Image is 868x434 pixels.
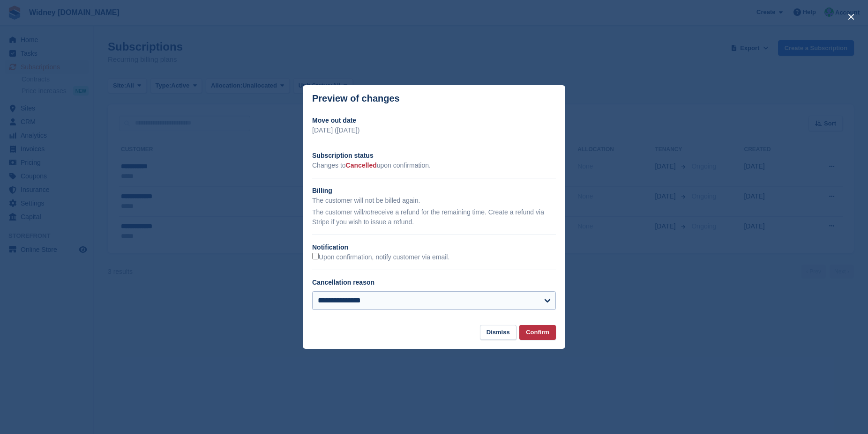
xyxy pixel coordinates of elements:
[519,325,556,340] button: Confirm
[312,243,556,252] h2: Notification
[312,196,556,206] p: The customer will not be billed again.
[312,125,556,135] p: [DATE] ([DATE])
[312,151,556,161] h2: Subscription status
[312,279,374,286] label: Cancellation reason
[844,9,859,24] button: close
[480,325,516,340] button: Dismiss
[312,253,449,262] label: Upon confirmation, notify customer via email.
[312,93,400,104] p: Preview of changes
[312,161,556,170] p: Changes to upon confirmation.
[312,186,556,196] h2: Billing
[363,208,372,216] em: not
[312,207,556,227] p: The customer will receive a refund for the remaining time. Create a refund via Stripe if you wish...
[312,116,556,125] h2: Move out date
[346,162,377,169] span: Cancelled
[312,253,319,259] input: Upon confirmation, notify customer via email.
